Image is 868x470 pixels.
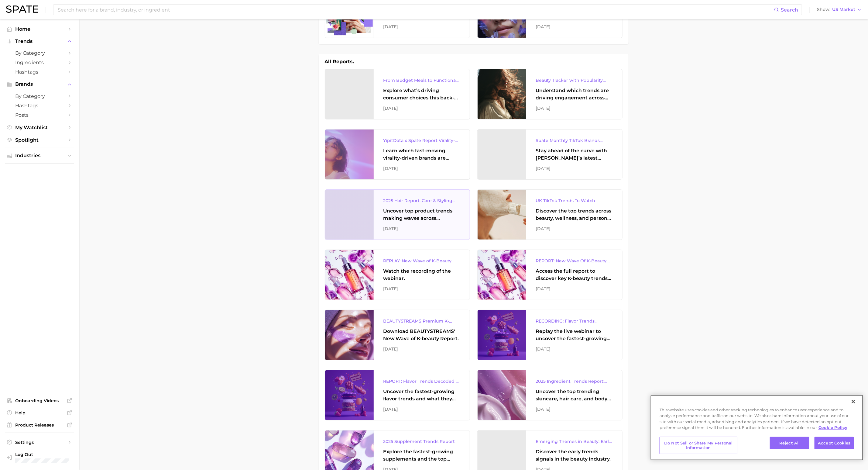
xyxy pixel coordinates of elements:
[383,285,460,292] div: [DATE]
[5,135,74,145] a: Spotlight
[650,407,863,434] div: This website uses cookies and other tracking technologies to enhance user experience and to analy...
[383,137,460,144] div: YipitData x Spate Report Virality-Driven Brands Are Taking a Slice of the Beauty Pie
[15,153,64,158] span: Industries
[6,5,38,13] img: SPATE
[15,50,64,56] span: by Category
[5,438,74,447] a: Settings
[383,378,460,385] div: REPORT: Flavor Trends Decoded - What's New & What's Next According to TikTok & Google
[325,129,470,180] a: YipitData x Spate Report Virality-Driven Brands Are Taking a Slice of the Beauty PieLearn which f...
[5,92,74,101] a: by Category
[781,7,798,13] span: Search
[536,105,612,112] div: [DATE]
[383,207,460,222] div: Uncover top product trends making waves across platforms — along with key insights into benefits,...
[536,77,612,84] div: Beauty Tracker with Popularity Index
[536,87,612,102] div: Understand which trends are driving engagement across platforms in the skin, hair, makeup, and fr...
[15,69,64,75] span: Hashtags
[5,420,74,430] a: Product Releases
[383,147,460,162] div: Learn which fast-moving, virality-driven brands are leading the pack, the risks of viral growth, ...
[383,328,460,342] div: Download BEAUTYSTREAMS' New Wave of K-beauty Report.
[15,452,85,457] span: Log Out
[15,60,64,65] span: Ingredients
[536,225,612,232] div: [DATE]
[5,450,74,465] a: Log out. Currently logged in with e-mail kimberley2.gravenor@loreal.com.
[847,395,860,408] button: Close
[815,6,863,14] button: ShowUS Market
[536,285,612,292] div: [DATE]
[536,257,612,264] div: REPORT: New Wave Of K-Beauty: [GEOGRAPHIC_DATA]’s Trending Innovations In Skincare & Color Cosmetics
[536,317,612,325] div: RECORDING: Flavor Trends Decoded - What's New & What's Next According to TikTok & Google
[660,437,737,454] button: Do Not Sell or Share My Personal Information, Opens the preference center dialog
[383,448,460,463] div: Explore the fastest-growing supplements and the top wellness concerns driving consumer demand
[15,81,64,87] span: Brands
[832,8,855,11] span: US Market
[383,438,460,445] div: 2025 Supplement Trends Report
[325,58,354,65] h1: All Reports.
[15,103,64,109] span: Hashtags
[477,310,623,360] a: RECORDING: Flavor Trends Decoded - What's New & What's Next According to TikTok & GoogleReplay th...
[383,406,460,413] div: [DATE]
[15,39,64,44] span: Trends
[5,151,74,160] button: Industries
[383,388,460,403] div: Uncover the fastest-growing flavor trends and what they signal about evolving consumer tastes.
[383,77,460,84] div: From Budget Meals to Functional Snacks: Food & Beverage Trends Shaping Consumer Behavior This Sch...
[650,395,863,460] div: Cookie banner
[818,425,847,430] a: More information about your privacy, opens in a new tab
[383,225,460,232] div: [DATE]
[325,250,470,300] a: REPLAY: New Wave of K-BeautyWatch the recording of the webinar.[DATE]
[57,5,774,15] input: Search here for a brand, industry, or ingredient
[15,398,64,403] span: Onboarding Videos
[15,26,64,32] span: Home
[5,24,74,34] a: Home
[536,207,612,222] div: Discover the top trends across beauty, wellness, and personal care on TikTok [GEOGRAPHIC_DATA].
[5,101,74,110] a: Hashtags
[536,268,612,282] div: Access the full report to discover key K-beauty trends influencing [DATE] beauty market
[383,197,460,204] div: 2025 Hair Report: Care & Styling Products
[5,80,74,89] button: Brands
[383,165,460,172] div: [DATE]
[383,105,460,112] div: [DATE]
[5,110,74,120] a: Posts
[325,310,470,360] a: BEAUTYSTREAMS Premium K-beauty Trends ReportDownload BEAUTYSTREAMS' New Wave of K-beauty Report.[...
[5,396,74,405] a: Onboarding Videos
[536,345,612,353] div: [DATE]
[383,345,460,353] div: [DATE]
[325,69,470,119] a: From Budget Meals to Functional Snacks: Food & Beverage Trends Shaping Consumer Behavior This Sch...
[536,165,612,172] div: [DATE]
[15,93,64,99] span: by Category
[477,129,623,180] a: Spate Monthly TikTok Brands TrackerStay ahead of the curve with [PERSON_NAME]’s latest monthly tr...
[770,437,809,450] button: Reject All
[536,137,612,144] div: Spate Monthly TikTok Brands Tracker
[477,69,623,119] a: Beauty Tracker with Popularity IndexUnderstand which trends are driving engagement across platfor...
[383,23,460,30] div: [DATE]
[536,388,612,403] div: Uncover the top trending skincare, hair care, and body care ingredients capturing attention on Go...
[325,370,470,420] a: REPORT: Flavor Trends Decoded - What's New & What's Next According to TikTok & GoogleUncover the ...
[536,23,612,30] div: [DATE]
[15,125,64,130] span: My Watchlist
[536,448,612,463] div: Discover the early trends signals in the beauty industry.
[5,67,74,77] a: Hashtags
[536,438,612,445] div: Emerging Themes in Beauty: Early Trend Signals with Big Potential
[5,123,74,132] a: My Watchlist
[536,406,612,413] div: [DATE]
[477,189,623,240] a: UK TikTok Trends To WatchDiscover the top trends across beauty, wellness, and personal care on Ti...
[536,378,612,385] div: 2025 Ingredient Trends Report: The Ingredients Defining Beauty in [DATE]
[536,147,612,162] div: Stay ahead of the curve with [PERSON_NAME]’s latest monthly tracker, spotlighting the fastest-gro...
[15,410,64,416] span: Help
[5,48,74,58] a: by Category
[477,250,623,300] a: REPORT: New Wave Of K-Beauty: [GEOGRAPHIC_DATA]’s Trending Innovations In Skincare & Color Cosmet...
[817,8,830,11] span: Show
[15,440,64,445] span: Settings
[383,268,460,282] div: Watch the recording of the webinar.
[15,137,64,143] span: Spotlight
[650,395,863,460] div: Privacy
[15,422,64,428] span: Product Releases
[5,408,74,417] a: Help
[383,317,460,325] div: BEAUTYSTREAMS Premium K-beauty Trends Report
[383,257,460,264] div: REPLAY: New Wave of K-Beauty
[383,87,460,102] div: Explore what’s driving consumer choices this back-to-school season From budget-friendly meals to ...
[477,370,623,420] a: 2025 Ingredient Trends Report: The Ingredients Defining Beauty in [DATE]Uncover the top trending ...
[15,112,64,118] span: Posts
[5,37,74,46] button: Trends
[536,328,612,342] div: Replay the live webinar to uncover the fastest-growing flavor trends and what they signal about e...
[325,189,470,240] a: 2025 Hair Report: Care & Styling ProductsUncover top product trends making waves across platforms...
